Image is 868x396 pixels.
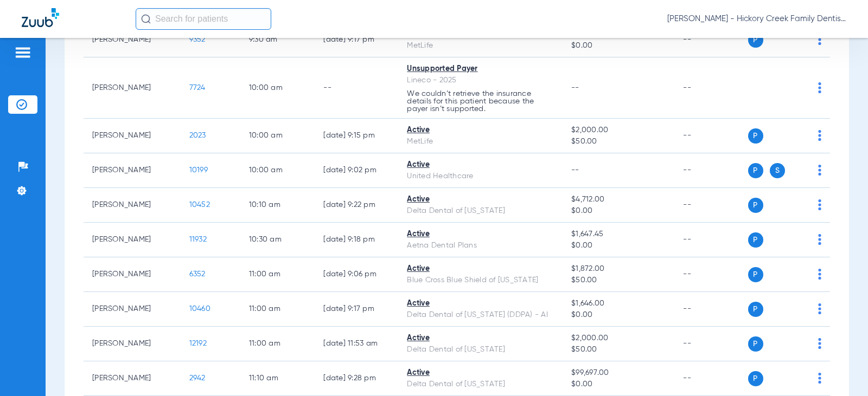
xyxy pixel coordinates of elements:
[407,63,554,75] div: Unsupported Payer
[674,23,748,57] td: --
[674,257,748,292] td: --
[571,205,666,217] span: $0.00
[240,23,315,57] td: 9:30 AM
[240,257,315,292] td: 11:00 AM
[84,223,181,257] td: [PERSON_NAME]
[407,75,554,86] div: Lineco - 2025
[571,240,666,251] span: $0.00
[818,199,821,210] img: group-dot-blue.svg
[315,361,398,396] td: [DATE] 9:28 PM
[571,344,666,355] span: $50.00
[748,198,763,213] span: P
[674,188,748,223] td: --
[189,84,206,92] span: 7724
[571,125,666,136] span: $2,000.00
[189,340,207,347] span: 12192
[240,292,315,327] td: 11:00 AM
[84,57,181,119] td: [PERSON_NAME]
[674,57,748,119] td: --
[674,153,748,188] td: --
[407,90,554,113] p: We couldn’t retrieve the insurance details for this patient because the payer isn’t supported.
[674,327,748,361] td: --
[84,23,181,57] td: [PERSON_NAME]
[571,298,666,309] span: $1,646.00
[748,128,763,144] span: P
[84,153,181,188] td: [PERSON_NAME]
[84,361,181,396] td: [PERSON_NAME]
[189,236,207,243] span: 11932
[407,379,554,390] div: Delta Dental of [US_STATE]
[407,275,554,286] div: Blue Cross Blue Shield of [US_STATE]
[407,344,554,355] div: Delta Dental of [US_STATE]
[571,166,579,174] span: --
[189,270,206,278] span: 6352
[315,188,398,223] td: [DATE] 9:22 PM
[141,14,151,24] img: Search Icon
[818,165,821,176] img: group-dot-blue.svg
[315,23,398,57] td: [DATE] 9:17 PM
[189,36,206,43] span: 9352
[571,263,666,275] span: $1,872.00
[240,57,315,119] td: 10:00 AM
[136,8,271,30] input: Search for patients
[240,361,315,396] td: 11:10 AM
[571,136,666,147] span: $50.00
[240,153,315,188] td: 10:00 AM
[818,269,821,280] img: group-dot-blue.svg
[571,229,666,240] span: $1,647.45
[571,367,666,379] span: $99,697.00
[189,132,206,139] span: 2023
[818,234,821,245] img: group-dot-blue.svg
[407,40,554,51] div: MetLife
[571,84,579,92] span: --
[315,119,398,153] td: [DATE] 9:15 PM
[407,136,554,147] div: MetLife
[407,367,554,379] div: Active
[315,153,398,188] td: [DATE] 9:02 PM
[84,327,181,361] td: [PERSON_NAME]
[748,267,763,282] span: P
[240,188,315,223] td: 10:10 AM
[667,14,846,24] span: [PERSON_NAME] - Hickory Creek Family Dentistry
[84,119,181,153] td: [PERSON_NAME]
[571,333,666,344] span: $2,000.00
[22,8,59,27] img: Zuub Logo
[407,159,554,171] div: Active
[315,257,398,292] td: [DATE] 9:06 PM
[748,336,763,352] span: P
[748,163,763,178] span: P
[407,125,554,136] div: Active
[407,240,554,251] div: Aetna Dental Plans
[770,163,785,178] span: S
[315,223,398,257] td: [DATE] 9:18 PM
[818,338,821,349] img: group-dot-blue.svg
[84,292,181,327] td: [PERSON_NAME]
[315,292,398,327] td: [DATE] 9:17 PM
[84,257,181,292] td: [PERSON_NAME]
[571,309,666,321] span: $0.00
[818,130,821,141] img: group-dot-blue.svg
[818,34,821,45] img: group-dot-blue.svg
[240,327,315,361] td: 11:00 AM
[674,223,748,257] td: --
[407,229,554,240] div: Active
[674,292,748,327] td: --
[818,303,821,314] img: group-dot-blue.svg
[674,361,748,396] td: --
[315,57,398,119] td: --
[407,205,554,217] div: Delta Dental of [US_STATE]
[14,46,31,59] img: hamburger-icon
[189,374,206,382] span: 2942
[748,232,763,248] span: P
[748,371,763,386] span: P
[571,275,666,286] span: $50.00
[189,305,210,313] span: 10460
[818,82,821,93] img: group-dot-blue.svg
[407,171,554,182] div: United Healthcare
[571,40,666,51] span: $0.00
[84,188,181,223] td: [PERSON_NAME]
[189,201,210,209] span: 10452
[189,166,208,174] span: 10199
[240,223,315,257] td: 10:30 AM
[407,333,554,344] div: Active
